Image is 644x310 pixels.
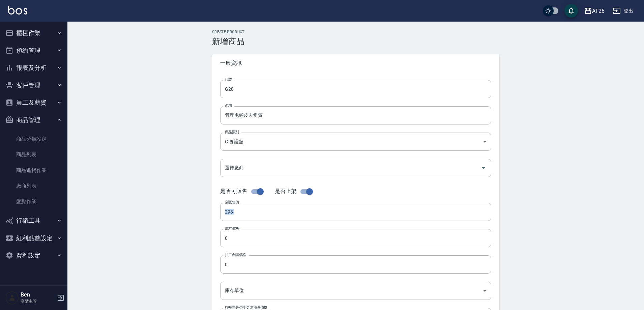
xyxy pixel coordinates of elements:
label: 商品類別 [225,130,239,135]
span: 是否上架 [275,188,296,194]
label: 成本價格 [225,226,239,231]
button: 預約管理 [3,42,65,59]
button: 櫃檯作業 [3,24,65,42]
button: 員工及薪資 [3,94,65,111]
img: Logo [8,6,27,15]
label: 店販售價 [225,200,239,205]
button: AT26 [581,4,607,18]
h2: Create Product [212,30,499,34]
a: 商品分類設定 [3,131,65,147]
label: 代號 [225,77,232,82]
button: 行銷工具 [3,212,65,229]
button: 客戶管理 [3,77,65,94]
button: Open [478,163,489,173]
img: Person [5,291,19,305]
label: 名稱 [225,103,232,108]
label: 員工自購價格 [225,252,246,257]
button: 商品管理 [3,111,65,129]
div: G 養護類 [220,133,491,151]
a: 商品列表 [3,147,65,162]
button: save [564,4,578,18]
span: 一般資訊 [220,60,491,66]
h5: Ben [21,291,55,298]
label: 打帳單是否能更改預設價格 [225,305,267,310]
span: 是否可販售 [220,188,247,194]
button: 資料設定 [3,247,65,264]
a: 廠商列表 [3,178,65,194]
a: 商品進貨作業 [3,163,65,178]
div: AT26 [592,7,605,15]
button: 登出 [610,5,636,17]
p: 高階主管 [21,298,55,304]
a: 盤點作業 [3,194,65,209]
button: 紅利點數設定 [3,229,65,247]
button: 報表及分析 [3,59,65,77]
h3: 新增商品 [212,37,499,46]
